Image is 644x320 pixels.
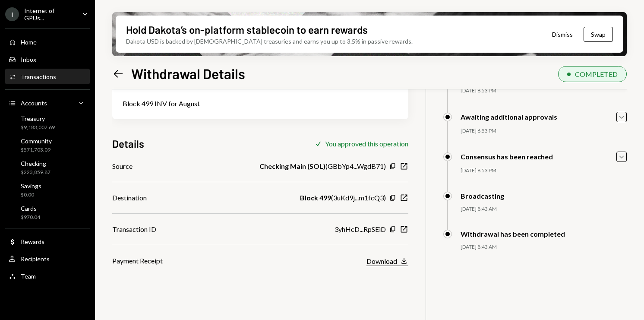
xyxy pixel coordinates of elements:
[123,98,398,109] div: Block 499 INV for August
[21,146,52,154] div: $571,703.09
[21,124,55,131] div: $9,183,007.69
[366,257,408,266] button: Download
[21,272,36,280] div: Team
[300,193,386,203] div: ( 3uKd9j...m1fcQ3 )
[461,152,553,161] div: Consensus has been reached
[325,139,408,148] div: You approved this operation
[575,70,618,78] div: COMPLETED
[24,7,75,22] div: Internet of GPUs...
[5,69,90,84] a: Transactions
[21,99,47,107] div: Accounts
[5,268,90,284] a: Team
[21,214,40,221] div: $970.04
[259,161,325,171] b: Checking Main (SOL)
[5,157,90,178] a: Checking$223,859.87
[21,38,37,46] div: Home
[21,182,41,190] div: Savings
[131,65,245,82] h1: Withdrawal Details
[461,192,504,200] div: Broadcasting
[5,202,90,223] a: Cards$970.04
[21,160,51,167] div: Checking
[112,193,147,203] div: Destination
[21,238,44,245] div: Rewards
[21,115,55,122] div: Treasury
[541,24,584,44] button: Dismiss
[300,193,331,203] b: Block 499
[461,113,557,121] div: Awaiting additional approvals
[461,167,627,174] div: [DATE] 6:53 PM
[5,180,90,200] a: Savings$0.00
[126,22,368,37] div: Hold Dakota’s on-platform stablecoin to earn rewards
[5,7,19,21] div: I
[259,161,386,171] div: ( GBbYp4...WgdB71 )
[5,234,90,249] a: Rewards
[112,136,144,151] h3: Details
[335,224,386,234] div: 3yhHcD...RpSEiD
[366,257,397,265] div: Download
[5,95,90,111] a: Accounts
[5,135,90,155] a: Community$571,703.09
[21,169,51,176] div: $223,859.87
[21,191,41,199] div: $0.00
[584,27,613,42] button: Swap
[5,51,90,67] a: Inbox
[112,256,163,266] div: Payment Receipt
[5,112,90,133] a: Treasury$9,183,007.69
[5,251,90,266] a: Recipients
[5,34,90,50] a: Home
[461,206,627,213] div: [DATE] 8:43 AM
[461,230,565,238] div: Withdrawal has been completed
[21,137,52,145] div: Community
[461,87,627,95] div: [DATE] 6:53 PM
[21,205,40,212] div: Cards
[21,255,50,263] div: Recipients
[112,224,156,234] div: Transaction ID
[126,37,413,46] div: Dakota USD is backed by [DEMOGRAPHIC_DATA] treasuries and earns you up to 3.5% in passive rewards.
[461,127,627,135] div: [DATE] 6:53 PM
[21,73,56,80] div: Transactions
[461,244,627,251] div: [DATE] 8:43 AM
[112,161,133,171] div: Source
[21,56,36,63] div: Inbox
